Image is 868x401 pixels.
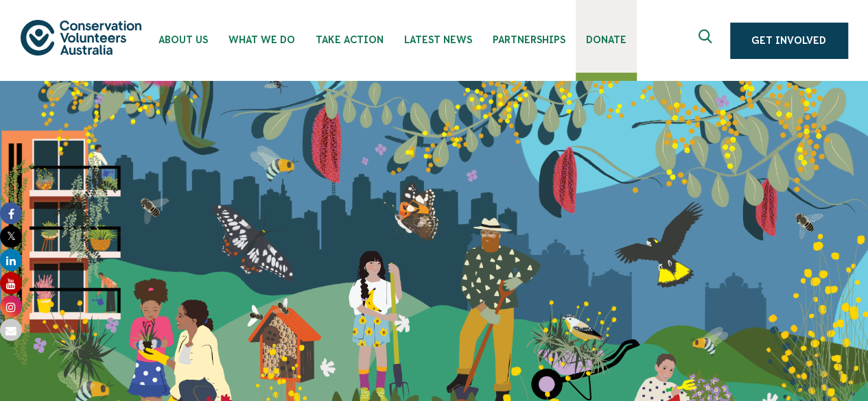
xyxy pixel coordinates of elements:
[699,29,716,51] span: Expand search box
[493,34,565,45] span: Partnerships
[228,34,295,45] span: What We Do
[586,34,626,45] span: Donate
[159,34,208,45] span: About Us
[690,24,723,57] button: Expand search box Close search box
[730,23,847,58] a: Get Involved
[404,34,472,45] span: Latest News
[316,34,384,45] span: Take Action
[21,20,141,55] img: logo.svg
